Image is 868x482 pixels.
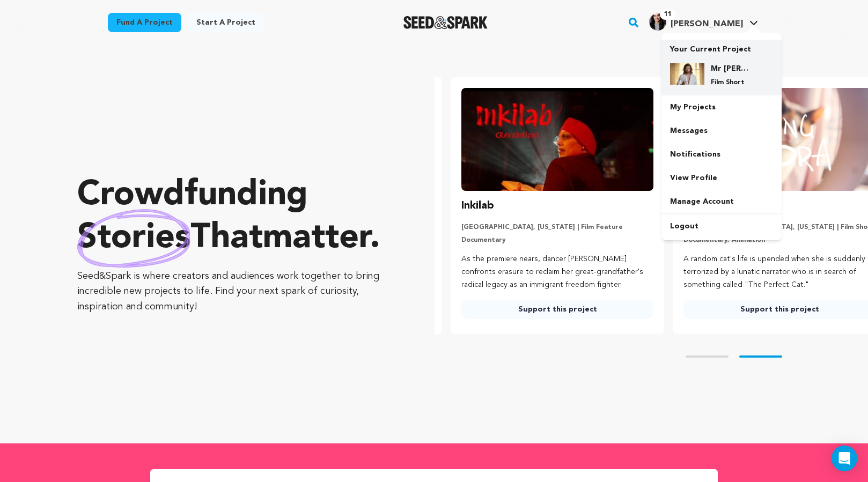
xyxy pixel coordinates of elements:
a: View Profile [661,166,782,190]
img: 923525ef5214e063.jpg [649,13,666,31]
h3: Inkilab [461,197,494,214]
p: Film Short [711,78,749,87]
div: Noyes B.'s Profile [649,13,743,31]
a: Notifications [661,143,782,166]
a: Start a project [188,13,264,32]
p: Documentary [461,236,653,244]
a: Messages [661,119,782,143]
a: Your Current Project Mr [PERSON_NAME] Film Short [670,40,773,95]
img: hand sketched image [77,209,190,268]
a: Noyes B.'s Profile [647,11,760,31]
a: Seed&Spark Homepage [403,16,488,29]
a: Manage Account [661,190,782,213]
a: Support this project [461,300,653,319]
p: [GEOGRAPHIC_DATA], [US_STATE] | Film Feature [461,223,653,232]
div: Open Intercom Messenger [832,446,857,471]
span: 11 [660,9,676,20]
a: My Projects [661,95,782,119]
p: As the premiere nears, dancer [PERSON_NAME] confronts erasure to reclaim her great-grandfather's ... [461,253,653,291]
span: matter [263,221,370,256]
h4: Mr [PERSON_NAME] [711,63,749,74]
span: Noyes B.'s Profile [647,11,760,34]
p: Crowdfunding that . [77,174,392,260]
img: 6cb76757bd0ef755.png [670,63,704,85]
a: Logout [661,214,782,238]
a: Fund a project [108,13,181,32]
p: Your Current Project [670,40,773,55]
p: Seed&Spark is where creators and audiences work together to bring incredible new projects to life... [77,269,392,315]
img: Inkilab image [461,88,653,191]
span: [PERSON_NAME] [671,20,743,28]
img: Seed&Spark Logo Dark Mode [403,16,488,29]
